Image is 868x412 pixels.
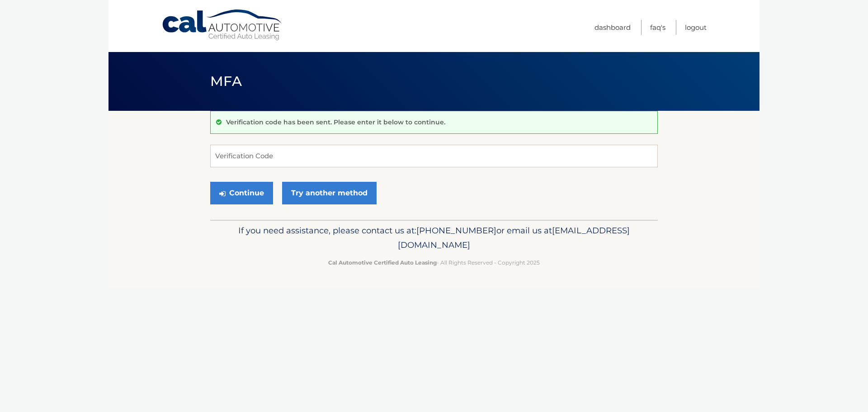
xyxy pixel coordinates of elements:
span: MFA [210,73,242,90]
strong: Cal Automotive Certified Auto Leasing [328,259,437,266]
a: Dashboard [594,20,631,35]
p: If you need assistance, please contact us at: or email us at [216,223,652,252]
button: Continue [210,182,273,204]
p: Verification code has been sent. Please enter it below to continue. [226,118,445,126]
a: Cal Automotive [161,9,283,41]
span: [EMAIL_ADDRESS][DOMAIN_NAME] [398,225,630,250]
span: [PHONE_NUMBER] [416,225,496,236]
a: Try another method [282,182,377,204]
a: FAQ's [650,20,665,35]
p: - All Rights Reserved - Copyright 2025 [216,258,652,267]
input: Verification Code [210,145,658,167]
a: Logout [685,20,707,35]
